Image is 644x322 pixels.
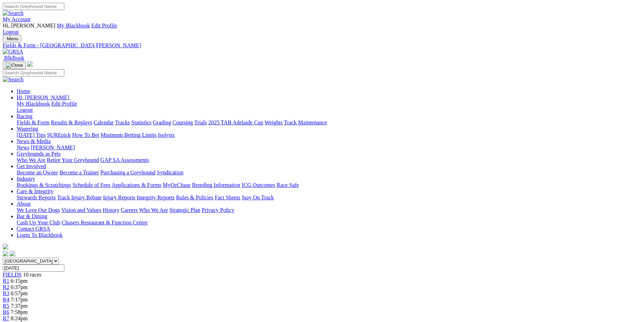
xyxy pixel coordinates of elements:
div: Greyhounds as Pets [17,157,641,163]
img: twitter.svg [10,251,15,256]
input: Select date [3,264,64,272]
span: 8:24pm [11,315,28,321]
a: R4 [3,297,9,303]
a: Cash Up Your Club [17,220,60,225]
a: R5 [3,303,9,309]
img: facebook.svg [3,251,8,256]
span: R1 [3,278,9,284]
a: Track Injury Rebate [57,195,102,200]
span: 6:37pm [11,284,28,290]
a: [DATE] Tips [17,132,46,138]
span: BlkBook [4,55,24,61]
a: Industry [17,176,35,182]
a: R3 [3,290,9,296]
a: Weights [265,119,283,125]
a: Calendar [94,119,114,125]
a: SUREpick [47,132,71,138]
span: 7:17pm [11,297,28,303]
a: Isolynx [158,132,175,138]
a: Statistics [131,119,152,125]
a: Bar & Dining [17,213,47,219]
a: R2 [3,284,9,290]
a: Tracks [115,119,130,125]
img: logo-grsa-white.png [3,244,8,249]
img: Search [3,76,24,83]
button: Toggle navigation [3,35,21,42]
div: Get Involved [17,170,641,176]
div: Bar & Dining [17,220,641,226]
a: How To Bet [72,132,99,138]
a: Greyhounds as Pets [17,151,61,157]
div: About [17,207,641,213]
a: FIELDS [3,272,22,278]
a: Results & Replays [51,119,92,125]
a: Become an Owner [17,170,58,175]
a: R7 [3,315,9,321]
span: 6:15pm [11,278,28,284]
a: ICG Outcomes [242,182,275,188]
a: Racing [17,113,32,119]
a: News [17,145,29,150]
a: Purchasing a Greyhound [100,170,155,175]
div: My Account [3,23,641,35]
a: R6 [3,309,9,315]
img: Close [6,63,23,68]
a: BlkBook [3,55,24,61]
div: Hi, [PERSON_NAME] [17,101,641,113]
a: 2025 TAB Adelaide Cup [208,119,263,125]
a: Logout [17,107,33,113]
div: News & Media [17,145,641,151]
a: Get Involved [17,163,46,169]
a: Coursing [172,119,193,125]
a: Bookings & Scratchings [17,182,71,188]
a: My Blackbook [17,101,50,107]
img: logo-grsa-white.png [27,61,33,67]
a: Breeding Information [192,182,240,188]
a: Syndication [157,170,183,175]
a: Fields & Form - [GEOGRAPHIC_DATA][PERSON_NAME] [3,42,641,49]
a: Integrity Reports [137,195,175,200]
a: Applications & Forms [112,182,161,188]
a: History [103,207,119,213]
a: Edit Profile [51,101,77,107]
a: Who We Are [139,207,168,213]
a: Race Safe [276,182,299,188]
a: Become a Trainer [59,170,99,175]
div: Racing [17,119,641,126]
a: Wagering [17,126,38,132]
a: Retire Your Greyhound [47,157,99,163]
span: Hi, [PERSON_NAME] [17,94,69,100]
a: Logout [3,29,19,35]
a: News & Media [17,138,51,144]
a: Fact Sheets [215,195,240,200]
span: 7:37pm [11,303,28,309]
a: Chasers Restaurant & Function Centre [62,220,147,225]
a: Trials [194,119,207,125]
a: My Blackbook [57,23,90,28]
img: GRSA [3,49,23,55]
a: Vision and Values [61,207,101,213]
span: 7:58pm [11,309,28,315]
span: 10 races [23,272,41,278]
a: Stewards Reports [17,195,56,200]
span: 6:57pm [11,290,28,296]
a: Care & Integrity [17,188,54,194]
div: Care & Integrity [17,195,641,201]
span: Hi, [PERSON_NAME] [3,23,55,28]
a: Fields & Form [17,119,49,125]
div: Industry [17,182,641,188]
a: About [17,201,31,207]
a: Careers [121,207,138,213]
a: Track Maintenance [284,119,327,125]
a: Grading [153,119,171,125]
div: Wagering [17,132,641,138]
a: GAP SA Assessments [100,157,149,163]
a: Contact GRSA [17,226,50,232]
